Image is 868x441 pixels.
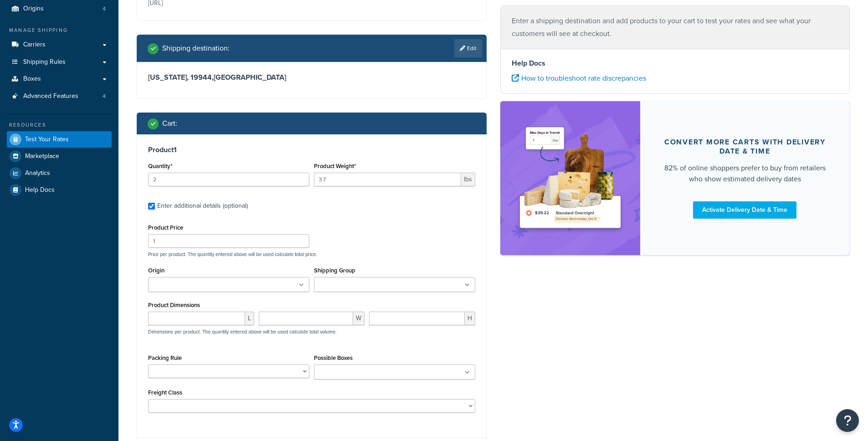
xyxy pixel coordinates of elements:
[23,41,46,49] span: Carriers
[7,71,112,87] a: Boxes
[7,26,112,34] div: Manage Shipping
[7,148,112,164] a: Marketplace
[353,312,365,325] span: W
[148,302,200,308] label: Product Dimensions
[7,182,112,198] a: Help Docs
[162,119,177,128] h2: Cart :
[25,153,59,160] span: Marketplace
[25,136,69,144] span: Test Your Rates
[148,163,172,169] label: Quantity*
[7,0,112,17] li: Origins
[245,312,254,325] span: L
[148,389,182,396] label: Freight Class
[314,354,353,361] label: Possible Boxes
[314,163,356,169] label: Product Weight*
[461,173,475,186] span: lbs
[148,73,475,82] h3: [US_STATE], 19944 , [GEOGRAPHIC_DATA]
[148,354,182,361] label: Packing Rule
[23,5,44,13] span: Origins
[7,121,112,129] div: Resources
[7,88,112,105] li: Advanced Features
[465,312,475,325] span: H
[514,115,627,241] img: feature-image-ddt-36eae7f7280da8017bfb280eaccd9c446f90b1fe08728e4019434db127062ab4.png
[7,88,112,105] a: Advanced Features4
[512,73,646,83] a: How to troubleshoot rate discrepancies
[7,54,112,71] a: Shipping Rules
[148,267,164,274] label: Origin
[454,39,482,57] a: Edit
[23,58,66,66] span: Shipping Rules
[662,163,828,185] div: 82% of online shoppers prefer to buy from retailers who show estimated delivery dates
[314,173,461,186] input: 0.00
[314,267,355,274] label: Shipping Group
[662,138,828,156] div: Convert more carts with delivery date & time
[7,165,112,181] a: Analytics
[23,92,78,100] span: Advanced Features
[148,203,155,210] input: Enter additional details (optional)
[103,92,106,100] span: 4
[7,0,112,17] a: Origins4
[162,44,230,52] h2: Shipping destination :
[25,169,50,177] span: Analytics
[157,200,248,212] div: Enter additional details (optional)
[512,58,839,69] h4: Help Docs
[103,5,106,13] span: 4
[25,186,55,194] span: Help Docs
[148,224,183,231] label: Product Price
[7,36,112,53] a: Carriers
[512,15,839,40] p: Enter a shipping destination and add products to your cart to test your rates and see what your c...
[146,251,478,257] p: Price per product. The quantity entered above will be used calculate total price.
[146,328,337,335] p: Dimensions per product. The quantity entered above will be used calculate total volume.
[7,131,112,148] a: Test Your Rates
[23,75,41,83] span: Boxes
[836,409,859,432] button: Open Resource Center
[148,173,309,186] input: 0
[693,201,796,219] a: Activate Delivery Date & Time
[148,145,475,154] h3: Product 1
